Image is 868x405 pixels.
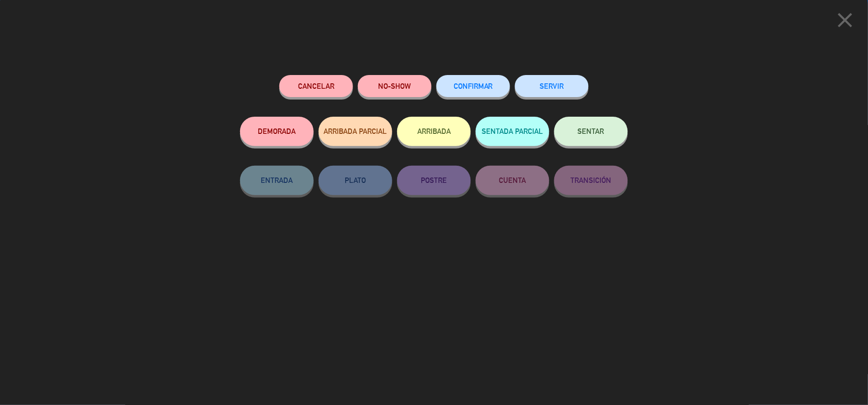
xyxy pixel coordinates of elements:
button: TRANSICIÓN [554,166,628,195]
span: CONFIRMAR [454,82,493,90]
span: SENTAR [578,127,604,135]
i: close [833,8,858,32]
button: CUENTA [476,166,549,195]
span: ARRIBADA PARCIAL [324,127,387,135]
button: close [830,7,861,36]
button: DEMORADA [240,117,314,146]
button: PLATO [319,166,392,195]
button: ENTRADA [240,166,314,195]
button: Cancelar [279,75,353,97]
button: SENTADA PARCIAL [476,117,549,146]
button: POSTRE [397,166,471,195]
button: ARRIBADA [397,117,471,146]
button: SENTAR [554,117,628,146]
button: CONFIRMAR [436,75,510,97]
button: ARRIBADA PARCIAL [319,117,392,146]
button: NO-SHOW [358,75,432,97]
button: SERVIR [515,75,589,97]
